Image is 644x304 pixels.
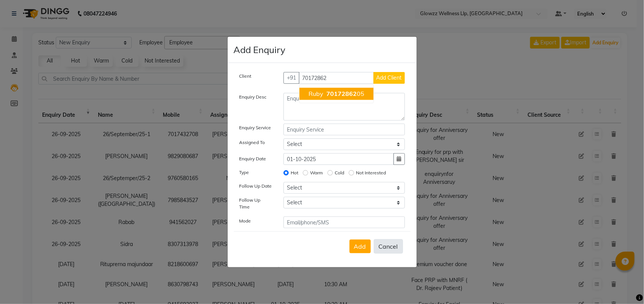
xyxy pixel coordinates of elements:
input: Enquiry Service [283,124,405,135]
label: Enquiry Desc [239,94,267,100]
label: Assigned To [239,139,265,146]
span: Ruby [309,90,323,98]
span: 70172862 [326,90,357,98]
h4: Add Enquiry [234,43,286,56]
label: Cold [335,169,344,176]
label: Client [239,73,252,80]
span: Add [354,243,366,250]
ngb-highlight: 05 [325,90,364,98]
label: Type [239,169,249,176]
label: Not Interested [356,169,386,176]
button: Add Client [373,72,405,84]
button: +91 [283,72,299,84]
label: Enquiry Service [239,124,271,131]
label: Follow Up Time [239,197,272,210]
button: Add [350,240,371,253]
button: Cancel [374,239,403,254]
label: Enquiry Date [239,155,266,162]
input: Search by Name/Mobile/Email/Code [299,72,374,84]
label: Hot [291,169,298,176]
label: Mode [239,218,251,224]
label: Follow Up Date [239,183,272,190]
span: Add Client [376,74,402,81]
label: Warm [310,169,323,176]
input: Email/phone/SMS [283,216,405,228]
